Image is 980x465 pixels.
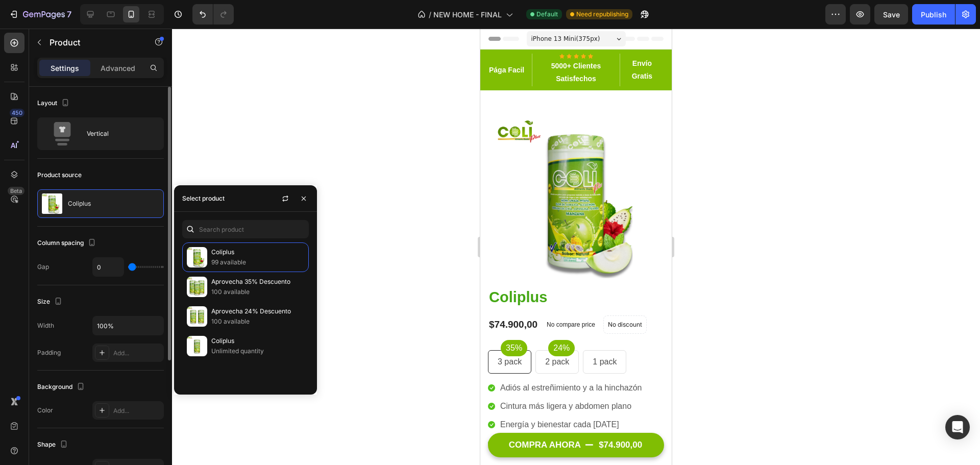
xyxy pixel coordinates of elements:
p: 100 available [211,316,304,327]
div: Size [37,295,64,309]
button: 7 [4,4,76,25]
iframe: Design area [480,29,672,465]
p: Coliplus [68,200,91,207]
p: 99 available [211,257,304,267]
div: Undo/Redo [192,4,234,25]
div: Gap [37,262,49,272]
div: Background [37,380,87,394]
img: collections [187,336,207,356]
input: Auto [93,316,163,335]
div: Width [37,321,54,330]
div: Add... [113,349,161,358]
input: Auto [93,258,124,276]
span: Default [536,10,558,19]
div: Shape [37,438,70,452]
p: Advanced [101,63,135,74]
input: Search in Settings & Advanced [182,220,309,238]
div: Color [37,406,53,415]
span: Need republishing [576,10,628,19]
div: Product source [37,170,82,180]
p: Aprovecha 35% Descuento [211,277,304,287]
span: / [429,9,431,20]
p: Coliplus [211,247,304,257]
img: collections [187,306,207,327]
div: Layout [37,96,71,110]
div: Beta [8,187,24,195]
p: Unlimited quantity [211,346,304,356]
div: Open Intercom Messenger [945,415,970,439]
div: 450 [10,109,24,117]
img: product feature img [42,193,62,214]
div: Select product [182,194,225,203]
p: 100 available [211,287,304,297]
p: Settings [51,63,79,74]
p: Product [50,36,136,48]
div: Vertical [87,122,149,145]
span: Save [883,10,900,19]
p: 7 [67,8,71,20]
div: Column spacing [37,236,98,250]
p: Aprovecha 24% Descuento [211,306,304,316]
button: Publish [912,4,955,25]
div: Publish [921,9,946,20]
img: collections [187,277,207,297]
span: NEW HOME - FINAL [433,9,502,20]
div: Add... [113,406,161,415]
img: collections [187,247,207,267]
p: Coliplus [211,336,304,346]
button: Save [874,4,908,25]
div: Padding [37,348,61,357]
